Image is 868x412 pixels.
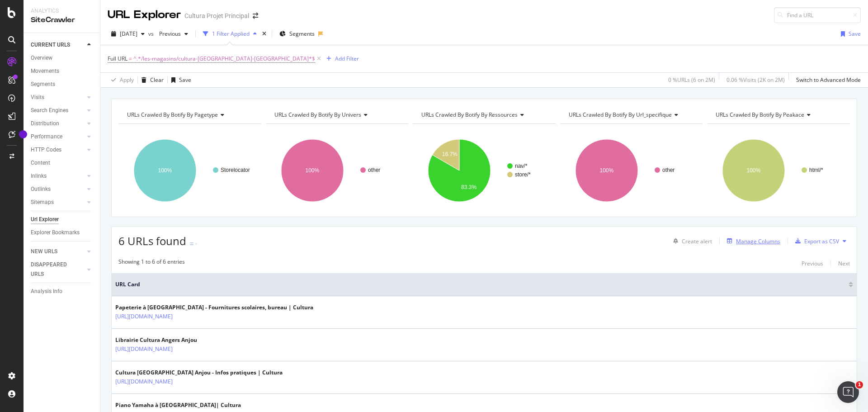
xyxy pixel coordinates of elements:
text: nav/* [515,163,528,169]
input: Find a URL [774,7,861,23]
button: Export as CSV [792,234,839,248]
text: 83.3% [461,184,476,190]
div: Switch to Advanced Mode [796,76,861,84]
span: = [129,55,132,62]
a: Outlinks [31,185,85,194]
div: Url Explorer [31,215,59,224]
div: Explorer Bookmarks [31,228,80,237]
span: Segments [289,30,315,38]
a: Sitemaps [31,198,85,207]
div: Segments [31,80,55,89]
a: Search Engines [31,106,85,115]
h4: URLs Crawled By Botify By url_specifique [567,108,695,122]
div: Create alert [682,237,712,245]
div: 1 Filter Applied [212,30,250,38]
text: other [368,167,380,173]
div: A chart. [707,131,849,210]
div: Performance [31,132,62,142]
button: Manage Columns [723,236,780,246]
div: Tooltip anchor [19,130,27,138]
button: Add Filter [323,53,359,64]
button: 1 Filter Applied [199,27,260,41]
div: Search Engines [31,106,68,115]
a: [URL][DOMAIN_NAME] [115,312,173,321]
div: NEW URLS [31,247,57,256]
button: Next [838,258,850,269]
div: CURRENT URLS [31,40,70,50]
h4: URLs Crawled By Botify By univers [273,108,401,122]
button: Previous [156,27,192,41]
a: Movements [31,66,94,76]
div: Save [849,30,861,38]
div: Apply [120,76,134,84]
div: Visits [31,93,44,102]
button: Switch to Advanced Mode [793,73,861,87]
a: NEW URLS [31,247,85,256]
div: SiteCrawler [31,15,93,25]
a: Inlinks [31,171,85,181]
div: Cultura [GEOGRAPHIC_DATA] Anjou - Infos pratiques | Cultura [115,369,283,377]
a: Analysis Info [31,287,94,296]
a: CURRENT URLS [31,40,85,50]
text: other [662,167,675,173]
div: Clear [150,76,164,84]
div: Save [179,76,191,84]
span: URLs Crawled By Botify By ressources [421,111,518,118]
text: 100% [158,167,172,174]
div: Analysis Info [31,287,62,296]
text: 100% [305,167,319,174]
span: URLs Crawled By Botify By peakace [716,111,804,118]
div: Sitemaps [31,198,54,207]
h4: URLs Crawled By Botify By pagetype [125,108,253,122]
div: Librairie Cultura Angers Anjou [115,336,212,344]
div: DISAPPEARED URLS [31,260,76,279]
div: Next [838,260,850,267]
svg: A chart. [118,131,260,210]
div: Papeterie à [GEOGRAPHIC_DATA] - Fournitures scolaires, bureau | Cultura [115,303,313,312]
button: Create alert [670,234,712,248]
h4: URLs Crawled By Botify By ressources [420,108,547,122]
text: 100% [747,167,761,174]
button: Segments [276,27,318,41]
div: Content [31,158,50,168]
a: [URL][DOMAIN_NAME] [115,377,173,386]
button: Save [168,73,191,87]
a: Segments [31,80,94,89]
div: 0.06 % Visits ( 2K on 2M ) [726,76,785,84]
a: Content [31,158,94,168]
div: Previous [802,260,823,267]
text: html/* [809,167,823,173]
div: Analytics [31,7,93,15]
a: DISAPPEARED URLS [31,260,85,279]
div: Export as CSV [804,237,839,245]
div: 0 % URLs ( 6 on 2M ) [668,76,715,84]
span: URLs Crawled By Botify By url_specifique [569,111,672,118]
span: 6 URLs found [118,233,186,248]
button: [DATE] [108,27,148,41]
span: URLs Crawled By Botify By univers [274,111,361,118]
div: Inlinks [31,171,47,181]
text: 100% [599,167,613,174]
span: Previous [156,30,181,38]
a: Visits [31,93,85,102]
a: [URL][DOMAIN_NAME] [115,345,173,354]
div: HTTP Codes [31,145,61,155]
div: URL Explorer [108,7,181,23]
a: Url Explorer [31,215,94,224]
div: Outlinks [31,185,51,194]
span: ^.*/les-magasins/cultura-[GEOGRAPHIC_DATA]-[GEOGRAPHIC_DATA]*$ [133,52,315,65]
span: 1 [856,381,863,388]
svg: A chart. [560,131,702,210]
div: Manage Columns [736,237,780,245]
svg: A chart. [413,131,554,210]
button: Clear [138,73,164,87]
div: arrow-right-arrow-left [253,13,258,19]
button: Apply [108,73,134,87]
a: HTTP Codes [31,145,85,155]
div: - [195,240,197,247]
svg: A chart. [266,131,407,210]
